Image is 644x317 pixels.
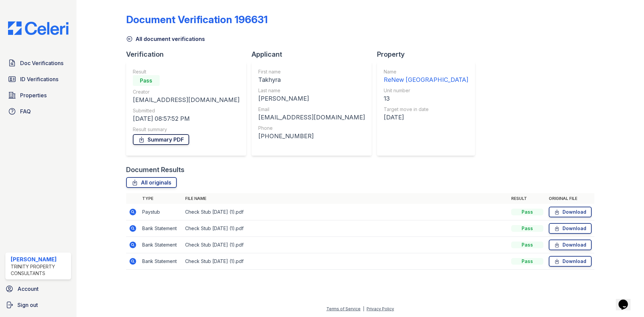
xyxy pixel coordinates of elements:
[133,107,239,114] div: Submitted
[616,290,637,310] iframe: chat widget
[133,68,239,75] div: Result
[5,89,71,102] a: Properties
[549,240,592,250] a: Download
[20,75,58,83] span: ID Verifications
[182,253,508,270] td: Check Stub [DATE] (1).pdf
[384,75,468,85] div: ReNew [GEOGRAPHIC_DATA]
[20,107,31,115] span: FAQ
[377,50,480,59] div: Property
[182,204,508,220] td: Check Stub [DATE] (1).pdf
[133,75,160,86] div: Pass
[363,306,364,311] div: |
[508,193,546,204] th: Result
[549,223,592,234] a: Download
[258,131,365,141] div: [PHONE_NUMBER]
[258,87,365,94] div: Last name
[182,193,508,204] th: File name
[3,21,74,35] img: CE_Logo_Blue-a8612792a0a2168367f1c8372b55b34899dd931a85d93a1a3d3e32e68fde9ad4.png
[126,177,177,188] a: All originals
[3,298,74,312] a: Sign out
[133,134,189,145] a: Summary PDF
[5,56,71,70] a: Doc Verifications
[549,256,592,267] a: Download
[511,209,543,215] div: Pass
[140,253,182,270] td: Bank Statement
[140,237,182,253] td: Bank Statement
[384,113,468,122] div: [DATE]
[20,91,47,99] span: Properties
[140,193,182,204] th: Type
[133,126,239,133] div: Result summary
[3,282,74,296] a: Account
[511,225,543,232] div: Pass
[258,94,365,103] div: [PERSON_NAME]
[5,105,71,118] a: FAQ
[126,13,268,25] div: Document Verification 196631
[546,193,594,204] th: Original file
[258,75,365,85] div: Takhyra
[126,35,205,43] a: All document verifications
[182,220,508,237] td: Check Stub [DATE] (1).pdf
[133,89,239,95] div: Creator
[11,255,68,263] div: [PERSON_NAME]
[258,68,365,75] div: First name
[140,204,182,220] td: Paystub
[140,220,182,237] td: Bank Statement
[252,50,377,59] div: Applicant
[20,59,63,67] span: Doc Verifications
[11,263,68,277] div: Trinity Property Consultants
[133,114,239,123] div: [DATE] 08:57:52 PM
[367,306,394,311] a: Privacy Policy
[17,301,38,309] span: Sign out
[511,242,543,248] div: Pass
[384,94,468,103] div: 13
[133,95,239,105] div: [EMAIL_ADDRESS][DOMAIN_NAME]
[126,50,252,59] div: Verification
[549,207,592,217] a: Download
[126,165,184,174] div: Document Results
[384,68,468,85] a: Name ReNew [GEOGRAPHIC_DATA]
[258,106,365,113] div: Email
[326,306,361,311] a: Terms of Service
[182,237,508,253] td: Check Stub [DATE] (1).pdf
[384,106,468,113] div: Target move in date
[258,113,365,122] div: [EMAIL_ADDRESS][DOMAIN_NAME]
[384,87,468,94] div: Unit number
[258,125,365,131] div: Phone
[5,72,71,86] a: ID Verifications
[384,68,468,75] div: Name
[17,285,39,293] span: Account
[511,258,543,265] div: Pass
